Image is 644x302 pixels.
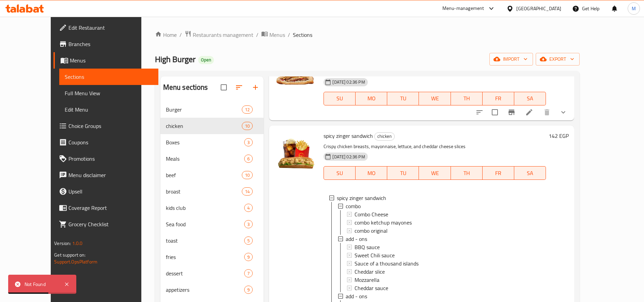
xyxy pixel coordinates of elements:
[355,218,412,227] span: combo ketchup mayones
[355,276,379,284] span: Mozzarella
[160,265,264,282] div: dessert7
[451,92,483,105] button: TH
[242,122,253,130] div: items
[559,108,567,116] svg: Show Choices
[53,52,158,69] a: Menus
[242,105,253,114] div: items
[54,239,71,248] span: Version:
[193,31,253,39] span: Restaurants management
[53,118,158,134] a: Choice Groups
[166,253,245,261] span: fries
[390,94,416,103] span: TU
[346,235,367,243] span: add - ons
[525,108,533,116] a: Edit menu item
[166,105,242,114] span: Burger
[166,138,245,146] span: Boxes
[346,292,367,300] span: add - ons
[59,85,158,101] a: Full Menu View
[68,40,153,48] span: Branches
[155,52,195,67] span: High Burger
[68,204,153,212] span: Coverage Report
[247,79,264,96] button: Add section
[387,166,419,180] button: TU
[245,205,252,211] span: 4
[327,94,353,103] span: SU
[166,236,245,245] span: toast
[324,142,546,151] p: Crispy chicken breasts, mayonnaise, lettuce, and cheddar cheese slices
[160,134,264,150] div: Boxes3
[242,123,252,129] span: 10
[324,131,373,141] span: spicy zinger sandwich
[53,134,158,150] a: Coupons
[53,36,158,52] a: Branches
[179,31,182,39] li: /
[166,286,245,294] span: appetizers
[59,101,158,118] a: Edit Menu
[160,216,264,232] div: Sea food3
[244,236,253,245] div: items
[166,171,242,179] span: beef
[54,257,97,266] a: Support.OpsPlatform
[355,268,385,276] span: Cheddar slice
[516,5,561,12] div: [GEOGRAPHIC_DATA]
[231,79,247,96] span: Sort sections
[242,106,252,113] span: 12
[166,204,245,212] span: kids club
[53,19,158,36] a: Edit Restaurant
[242,188,252,195] span: 14
[355,251,395,259] span: Sweet Chili sauce
[160,167,264,183] div: beef10
[53,183,158,200] a: Upsell
[485,94,512,103] span: FR
[327,168,353,178] span: SU
[337,194,386,202] span: spicy zinger sandwich
[166,220,245,228] div: Sea food
[245,156,252,162] span: 6
[244,269,253,277] div: items
[503,104,520,120] button: Branch-specific-item
[163,82,208,92] h2: Menu sections
[485,168,512,178] span: FR
[355,227,388,235] span: combo original
[419,92,451,105] button: WE
[274,131,318,175] img: spicy zinger sandwich
[358,94,384,103] span: MO
[68,122,153,130] span: Choice Groups
[68,155,153,163] span: Promotions
[355,210,388,218] span: Combo Cheese
[356,166,387,180] button: MO
[53,150,158,167] a: Promotions
[356,92,387,105] button: MO
[160,200,264,216] div: kids club4
[539,104,555,120] button: delete
[160,282,264,298] div: appetizers9
[358,168,384,178] span: MO
[471,104,488,120] button: sort-choices
[245,238,252,244] span: 5
[166,122,242,130] span: chicken
[244,220,253,228] div: items
[185,30,253,39] a: Restaurants management
[632,5,636,12] span: M
[483,92,514,105] button: FR
[160,150,264,167] div: Meals6
[54,250,85,259] span: Get support on:
[242,171,253,179] div: items
[495,55,528,63] span: import
[422,94,448,103] span: WE
[242,187,253,196] div: items
[387,92,419,105] button: TU
[489,53,533,66] button: import
[244,286,253,294] div: items
[198,56,214,64] div: Open
[488,105,502,119] span: Select to update
[244,138,253,146] div: items
[68,220,153,228] span: Grocery Checklist
[355,284,388,292] span: Cheddar sauce
[245,139,252,146] span: 3
[166,269,245,277] span: dessert
[160,183,264,200] div: broast14
[514,92,546,105] button: SA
